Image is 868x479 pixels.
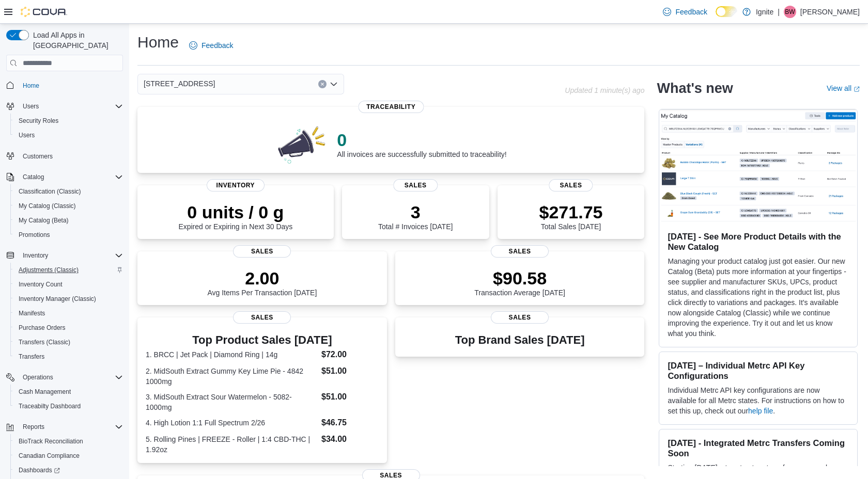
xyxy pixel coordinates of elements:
[2,170,127,184] button: Catalog
[378,202,453,222] p: 3
[23,423,44,431] span: Reports
[14,115,63,127] a: Security Roles
[19,266,79,274] span: Adjustments (Classic)
[321,391,379,403] dd: $51.00
[10,184,127,199] button: Classification (Classic)
[233,245,291,258] span: Sales
[14,185,123,198] span: Classification (Classic)
[19,421,49,433] button: Reports
[207,179,265,191] span: Inventory
[14,386,75,398] a: Cash Management
[19,466,60,474] span: Dashboards
[455,334,585,346] h3: Top Brand Sales [DATE]
[2,370,127,385] button: Operations
[10,385,127,399] button: Cash Management
[178,202,292,222] p: 0 units / 0 g
[778,6,780,18] p: |
[2,248,127,263] button: Inventory
[14,129,39,141] a: Users
[21,7,67,17] img: Cova
[207,268,317,297] div: Avg Items Per Transaction [DATE]
[10,199,127,213] button: My Catalog (Classic)
[14,435,123,448] span: BioTrack Reconciliation
[19,249,52,262] button: Inventory
[716,6,737,17] input: Dark Mode
[19,437,83,445] span: BioTrack Reconciliation
[10,114,127,128] button: Security Roles
[14,129,123,141] span: Users
[474,268,565,289] p: $90.58
[19,231,50,239] span: Promotions
[784,6,796,18] div: Betty Wilson
[14,293,123,305] span: Inventory Manager (Classic)
[10,335,127,349] button: Transfers (Classic)
[14,322,70,334] a: Purchase Orders
[14,450,84,462] a: Canadian Compliance
[14,293,100,305] a: Inventory Manager (Classic)
[178,202,292,231] div: Expired or Expiring in Next 30 Days
[318,80,327,88] button: Clear input
[10,321,127,335] button: Purchase Orders
[19,171,123,183] span: Catalog
[19,202,76,210] span: My Catalog (Classic)
[668,438,849,458] h3: [DATE] - Integrated Metrc Transfers Coming Soon
[146,366,317,387] dt: 2. MidSouth Extract Gummy Key Lime Pie - 4842 1000mg
[19,402,81,410] span: Traceabilty Dashboard
[14,200,123,212] span: My Catalog (Classic)
[668,360,849,381] h3: [DATE] – Individual Metrc API Key Configurations
[321,365,379,377] dd: $51.00
[19,100,43,113] button: Users
[549,179,593,191] span: Sales
[19,131,35,139] span: Users
[668,385,849,416] p: Individual Metrc API key configurations are now available for all Metrc states. For instructions ...
[137,32,179,53] h1: Home
[668,256,849,339] p: Managing your product catalog just got easier. Our new Catalog (Beta) puts more information at yo...
[10,306,127,321] button: Manifests
[14,464,64,476] a: Dashboards
[14,229,54,241] a: Promotions
[827,84,860,92] a: View allExternal link
[23,152,53,161] span: Customers
[14,278,123,291] span: Inventory Count
[14,264,83,276] a: Adjustments (Classic)
[10,128,127,142] button: Users
[14,229,123,241] span: Promotions
[14,307,49,320] a: Manifests
[23,251,48,260] span: Inventory
[14,264,123,276] span: Adjustments (Classic)
[14,307,123,320] span: Manifests
[19,295,96,303] span: Inventory Manager (Classic)
[19,338,70,346] span: Transfers (Classic)
[10,434,127,449] button: BioTrack Reconciliation
[2,77,127,92] button: Home
[785,6,795,18] span: BW
[748,407,773,415] a: help file
[756,6,773,18] p: Ignite
[565,86,644,94] p: Updated 1 minute(s) ago
[10,228,127,242] button: Promotions
[10,349,127,364] button: Transfers
[393,179,437,191] span: Sales
[14,400,123,412] span: Traceabilty Dashboard
[19,249,123,262] span: Inventory
[14,350,123,363] span: Transfers
[23,102,39,110] span: Users
[19,78,123,91] span: Home
[358,101,424,113] span: Traceability
[14,336,123,348] span: Transfers (Classic)
[14,214,123,227] span: My Catalog (Beta)
[185,35,237,56] a: Feedback
[29,30,123,51] span: Load All Apps in [GEOGRAPHIC_DATA]
[19,79,43,92] a: Home
[474,268,565,297] div: Transaction Average [DATE]
[10,399,127,413] button: Traceabilty Dashboard
[321,348,379,361] dd: $72.00
[2,99,127,114] button: Users
[10,213,127,228] button: My Catalog (Beta)
[146,334,379,346] h3: Top Product Sales [DATE]
[146,434,317,455] dt: 5. Rolling Pines | FREEZE - Roller | 1:4 CBD-THC | 1.92oz
[144,77,215,90] span: [STREET_ADDRESS]
[10,277,127,292] button: Inventory Count
[146,349,317,360] dt: 1. BRCC | Jet Pack | Diamond Ring | 14g
[14,435,87,448] a: BioTrack Reconciliation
